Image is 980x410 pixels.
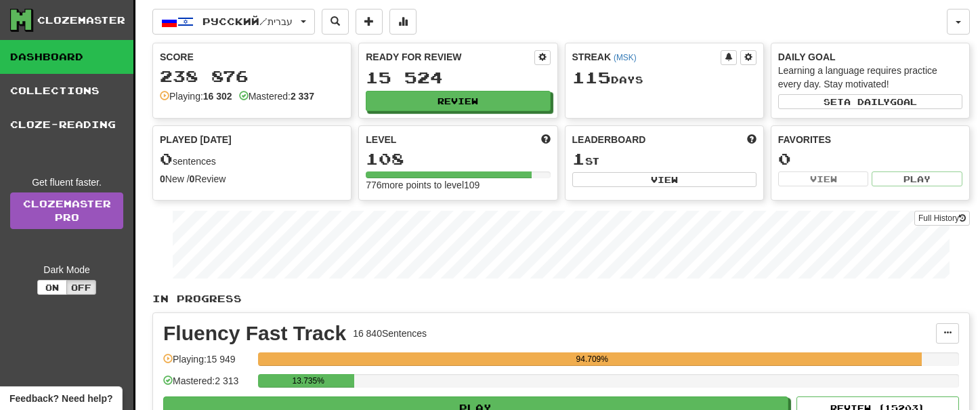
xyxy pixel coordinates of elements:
[239,89,314,103] div: Mastered:
[778,94,962,109] button: Seta dailygoal
[262,374,354,388] div: 13.735%
[778,50,962,64] div: Daily Goal
[778,150,962,167] div: 0
[10,176,123,189] div: Get fluent faster.
[572,172,757,187] button: View
[190,173,195,184] strong: 0
[291,91,314,102] strong: 2 337
[203,91,232,102] strong: 16 302
[366,91,550,111] button: Review
[778,133,962,146] div: Favorites
[366,133,396,146] span: Level
[160,172,344,186] div: New / Review
[160,149,173,168] span: 0
[356,9,383,35] button: Add sentence to collection
[844,97,890,106] span: a daily
[160,68,344,85] div: 238 876
[389,9,417,35] button: More stats
[160,173,165,184] strong: 0
[163,352,251,375] div: Playing: 15 949
[366,50,534,64] div: Ready for Review
[541,133,551,146] span: Score more points to level up
[914,211,970,226] button: Full History
[366,150,550,167] div: 108
[572,133,646,146] span: Leaderboard
[572,50,721,64] div: Streak
[37,14,125,27] div: Clozemaster
[160,50,344,64] div: Score
[366,69,550,86] div: 15 524
[10,263,123,276] div: Dark Mode
[160,133,232,146] span: Played [DATE]
[366,178,550,192] div: 776 more points to level 109
[322,9,349,35] button: Search sentences
[572,68,611,87] span: 115
[262,352,922,366] div: 94.709%
[872,171,962,186] button: Play
[9,392,112,405] span: Open feedback widget
[163,374,251,396] div: Mastered: 2 313
[37,280,67,295] button: On
[614,53,637,62] a: (MSK)
[160,89,232,103] div: Playing:
[353,327,427,340] div: 16 840 Sentences
[152,292,970,306] p: In Progress
[572,149,585,168] span: 1
[163,323,346,344] div: Fluency Fast Track
[747,133,757,146] span: This week in points, UTC
[572,69,757,87] div: Day s
[10,192,123,229] a: ClozemasterPro
[203,16,293,27] span: Русский / עברית
[160,150,344,168] div: sentences
[572,150,757,168] div: st
[778,171,869,186] button: View
[152,9,315,35] button: Русский/עברית
[778,64,962,91] div: Learning a language requires practice every day. Stay motivated!
[66,280,96,295] button: Off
